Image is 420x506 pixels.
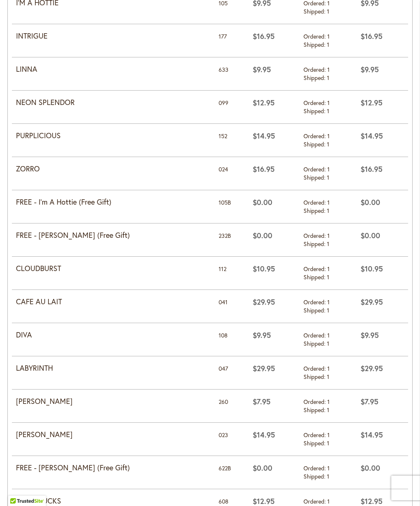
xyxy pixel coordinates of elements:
[304,464,327,472] span: Ordered
[304,340,327,347] span: Shipped
[215,456,249,489] td: 622B
[304,306,327,314] span: Shipped
[361,98,383,107] span: $12.95
[327,207,329,214] span: 1
[304,140,327,148] span: Shipped
[327,240,329,248] span: 1
[215,323,249,356] td: 108
[253,197,272,207] span: $0.00
[253,397,271,406] span: $7.95
[304,66,327,73] span: Ordered
[215,290,249,323] td: 041
[327,173,329,181] span: 1
[253,430,275,440] span: $14.95
[215,356,249,390] td: 047
[327,431,330,439] span: 1
[304,32,327,40] span: Ordered
[327,373,329,381] span: 1
[215,223,249,257] td: 232B
[304,298,327,306] span: Ordered
[6,477,29,500] iframe: Launch Accessibility Center
[361,363,383,373] span: $29.95
[253,297,275,307] span: $29.95
[304,406,327,414] span: Shipped
[304,207,327,214] span: Shipped
[327,464,330,472] span: 1
[253,98,275,107] span: $12.95
[16,97,210,108] strong: NEON SPLENDOR
[304,373,327,381] span: Shipped
[304,132,327,140] span: Ordered
[253,164,275,174] span: $16.95
[327,497,330,505] span: 1
[327,306,329,314] span: 1
[16,396,210,407] strong: [PERSON_NAME]
[304,398,327,406] span: Ordered
[253,264,275,274] span: $10.95
[304,497,327,505] span: Ordered
[253,463,272,473] span: $0.00
[327,132,330,140] span: 1
[361,131,383,141] span: $14.95
[16,31,210,41] strong: INTRIGUE
[327,41,329,48] span: 1
[327,331,330,339] span: 1
[215,91,249,124] td: 099
[16,429,210,440] strong: [PERSON_NAME]
[361,297,383,307] span: $29.95
[327,74,329,82] span: 1
[327,273,329,281] span: 1
[16,463,210,473] strong: FREE - [PERSON_NAME] (Free Gift)
[327,406,329,414] span: 1
[304,41,327,48] span: Shipped
[361,397,379,406] span: $7.95
[16,363,210,374] strong: LABYRINTH
[361,330,379,340] span: $9.95
[253,496,275,506] span: $12.95
[215,157,249,190] td: 024
[253,330,271,340] span: $9.95
[327,140,329,148] span: 1
[327,265,330,273] span: 1
[361,430,383,440] span: $14.95
[304,99,327,107] span: Ordered
[16,296,210,307] strong: CAFE AU LAIT
[16,230,210,241] strong: FREE - [PERSON_NAME] (Free Gift)
[304,107,327,115] span: Shipped
[304,265,327,273] span: Ordered
[327,66,330,73] span: 1
[327,472,329,480] span: 1
[361,463,380,473] span: $0.00
[327,32,330,40] span: 1
[327,398,330,406] span: 1
[327,165,330,173] span: 1
[304,431,327,439] span: Ordered
[304,198,327,206] span: Ordered
[327,107,329,115] span: 1
[304,331,327,339] span: Ordered
[304,240,327,248] span: Shipped
[327,298,330,306] span: 1
[304,74,327,82] span: Shipped
[304,232,327,239] span: Ordered
[16,64,210,75] strong: LINNA
[304,165,327,173] span: Ordered
[361,31,383,41] span: $16.95
[304,273,327,281] span: Shipped
[327,198,330,206] span: 1
[215,24,249,57] td: 177
[215,190,249,223] td: 105B
[215,423,249,456] td: 023
[361,496,383,506] span: $12.95
[304,7,327,15] span: Shipped
[16,130,210,141] strong: PURPLICIOUS
[361,264,383,274] span: $10.95
[304,173,327,181] span: Shipped
[215,257,249,290] td: 112
[304,472,327,480] span: Shipped
[327,365,330,372] span: 1
[16,197,210,207] strong: FREE - I'm A Hottie (Free Gift)
[361,64,379,74] span: $9.95
[327,232,330,239] span: 1
[327,7,329,15] span: 1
